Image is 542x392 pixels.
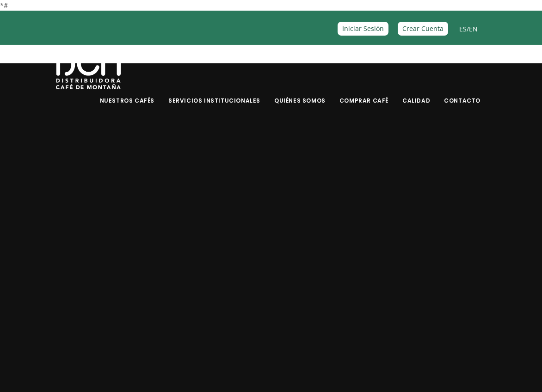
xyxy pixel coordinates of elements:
[459,24,478,34] span: /
[469,24,478,33] a: EN
[338,22,388,35] a: Iniciar Sesión
[459,24,467,33] a: ES
[397,83,436,104] a: Calidad
[94,83,160,104] a: Nuestros Cafés
[334,83,394,104] a: Comprar Café
[163,83,266,104] a: Servicios Institucionales
[438,83,486,104] a: Contacto
[269,83,331,104] a: Quiénes Somos
[398,22,448,35] a: Crear Cuenta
